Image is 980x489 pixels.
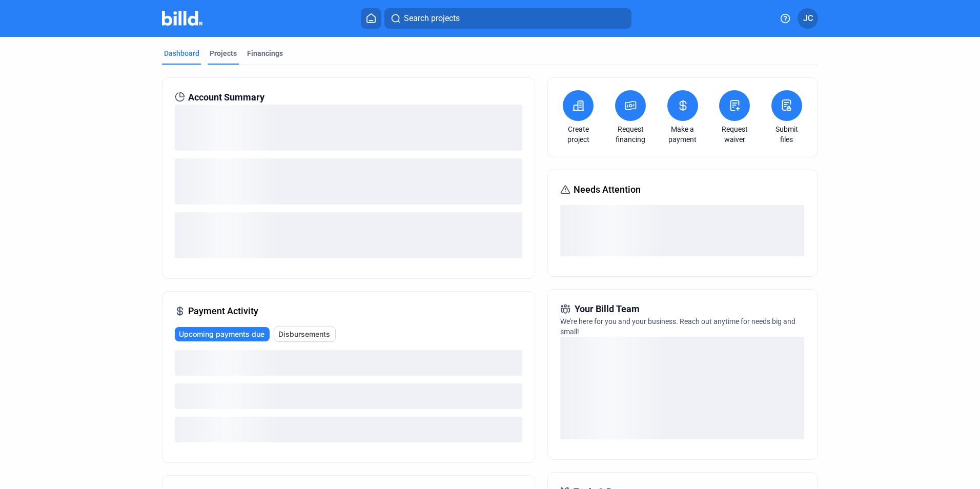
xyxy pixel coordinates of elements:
div: loading [175,212,522,258]
span: JC [803,12,813,25]
div: loading [175,417,522,442]
span: Search projects [404,12,460,25]
a: Create project [560,124,596,145]
span: Your Billd Team [575,302,640,316]
a: Request waiver [717,124,752,145]
button: JC [798,8,818,29]
div: loading [175,383,522,409]
span: Upcoming payments due [179,329,264,339]
span: Account Summary [188,90,264,105]
a: Make a payment [665,124,701,145]
a: Submit files [769,124,805,145]
div: loading [175,105,522,151]
span: Payment Activity [188,304,258,318]
button: Upcoming payments due [175,327,270,341]
a: Request financing [612,124,648,145]
div: Financings [247,48,283,58]
button: Search projects [384,8,631,29]
div: Projects [210,48,237,58]
button: Disbursements [274,327,336,342]
span: We're here for you and your business. Reach out anytime for needs big and small! [560,317,795,336]
div: loading [560,337,804,439]
div: Dashboard [164,48,199,58]
div: loading [560,205,804,256]
span: Disbursements [278,329,330,339]
span: Needs Attention [574,182,641,197]
img: Billd Company Logo [162,11,202,26]
div: loading [175,158,522,205]
div: loading [175,350,522,376]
